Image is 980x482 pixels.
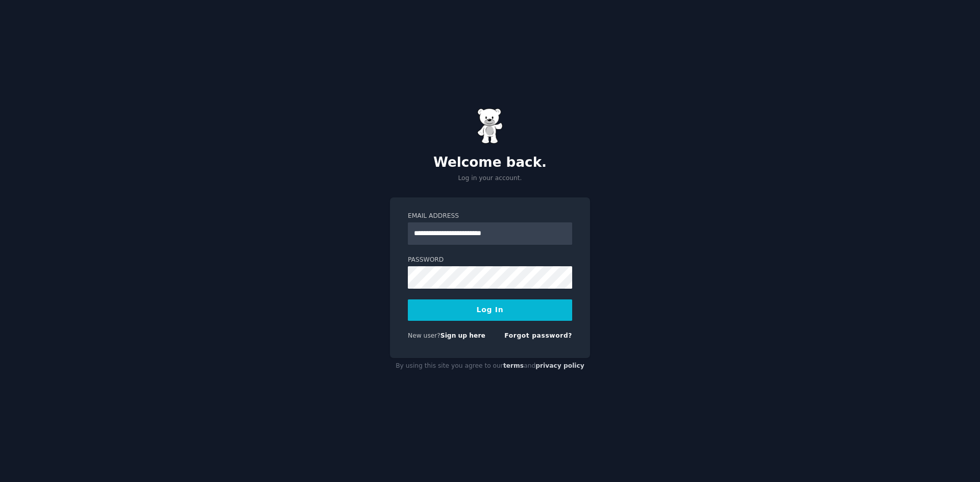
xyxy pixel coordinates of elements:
[440,332,485,339] a: Sign up here
[390,174,590,183] p: Log in your account.
[390,358,590,374] div: By using this site you agree to our and
[408,212,572,221] label: Email Address
[408,299,572,321] button: Log In
[503,362,524,369] a: terms
[477,108,503,144] img: Gummy Bear
[408,332,440,339] span: New user?
[390,155,590,171] h2: Welcome back.
[535,362,584,369] a: privacy policy
[408,256,572,265] label: Password
[504,332,572,339] a: Forgot password?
